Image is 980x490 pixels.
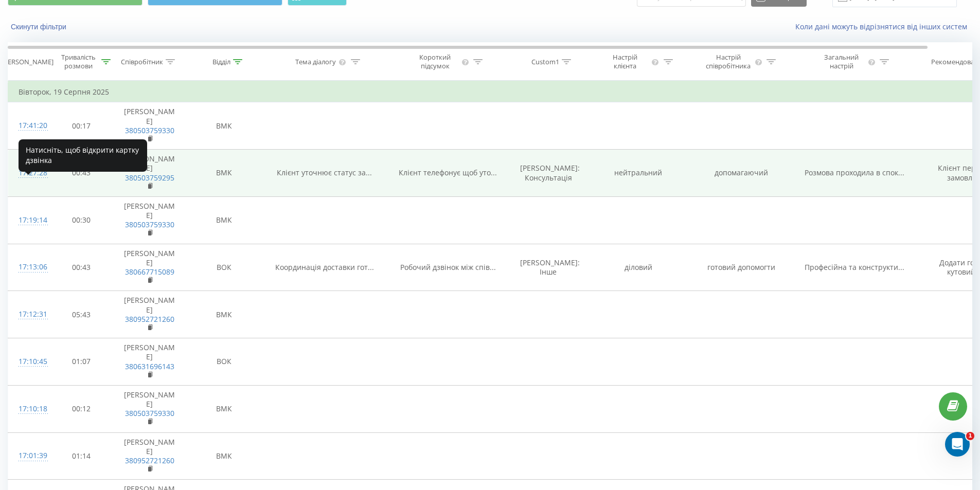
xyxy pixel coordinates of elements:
[125,173,174,183] a: 380503759295
[125,408,174,418] a: 380503759330
[49,291,114,338] td: 05:43
[19,304,39,324] div: 17:12:31
[125,361,174,371] a: 380631696143
[125,456,174,465] a: 380952721260
[19,210,39,230] div: 17:19:14
[295,58,336,66] div: Тема діалогу
[531,58,559,66] div: Custom1
[114,244,186,291] td: [PERSON_NAME]
[966,432,974,440] span: 1
[186,150,263,197] td: ВМК
[19,352,39,372] div: 17:10:45
[186,338,263,386] td: ВОК
[186,291,263,338] td: ВМК
[19,446,39,466] div: 17:01:39
[795,22,972,31] a: Коли дані можуть відрізнятися вiд інших систем
[8,22,72,31] button: Скинути фільтри
[690,150,793,197] td: допомагаючий
[49,432,114,480] td: 01:14
[945,432,970,457] iframe: Intercom live chat
[49,338,114,386] td: 01:07
[275,262,374,272] span: Координація доставки гот...
[186,385,263,432] td: ВМК
[704,53,753,70] div: Настрій співробітника
[186,432,263,480] td: ВМК
[587,150,690,197] td: нейтральний
[399,168,497,177] span: Клієнт телефонує щоб уто...
[19,139,147,172] div: Натисніть, щоб відкрити картку дзвінка
[805,262,904,272] span: Професійна та конструкти...
[2,58,54,66] div: [PERSON_NAME]
[125,267,174,277] a: 380667715089
[58,53,99,70] div: Тривалість розмови
[121,58,163,66] div: Співробітник
[411,53,460,70] div: Короткий підсумок
[125,125,174,135] a: 380503759330
[125,220,174,229] a: 380503759330
[114,338,186,386] td: [PERSON_NAME]
[114,385,186,432] td: [PERSON_NAME]
[19,399,39,419] div: 17:10:18
[49,196,114,244] td: 00:30
[805,168,904,177] span: Розмова проходила в спок...
[114,150,186,197] td: [PERSON_NAME]
[817,53,866,70] div: Загальний настрій
[125,314,174,324] a: 380952721260
[19,257,39,277] div: 17:13:06
[186,244,263,291] td: ВОК
[601,53,649,70] div: Настрій клієнта
[277,168,372,177] span: Клієнт уточнює статус за...
[114,102,186,150] td: [PERSON_NAME]
[587,244,690,291] td: діловий
[510,244,587,291] td: [PERSON_NAME]: Інше
[49,102,114,150] td: 00:17
[114,432,186,480] td: [PERSON_NAME]
[49,385,114,432] td: 00:12
[114,196,186,244] td: [PERSON_NAME]
[49,244,114,291] td: 00:43
[510,150,587,197] td: [PERSON_NAME]: Консультація
[19,116,39,136] div: 17:41:20
[400,262,496,272] span: Робочий дзвінок між спів...
[212,58,230,66] div: Відділ
[186,196,263,244] td: ВМК
[186,102,263,150] td: ВМК
[690,244,793,291] td: готовий допомогти
[114,291,186,338] td: [PERSON_NAME]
